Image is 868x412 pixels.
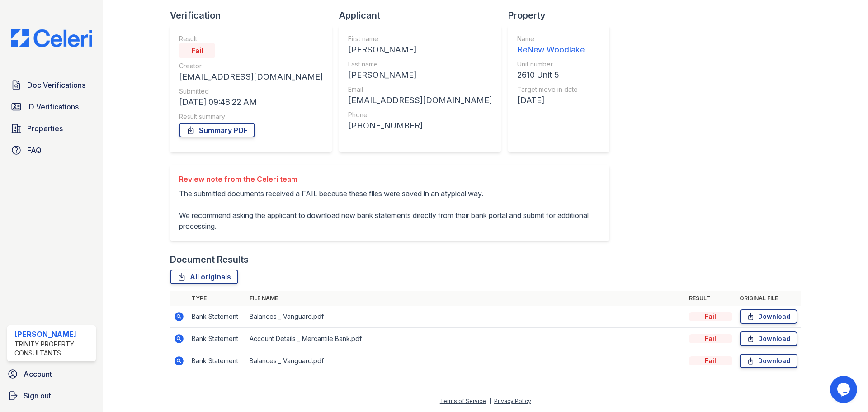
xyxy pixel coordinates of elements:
[246,291,685,306] th: File name
[517,85,585,94] div: Target move in date
[27,80,85,90] span: Doc Verifications
[517,34,585,56] a: Name ReNew Woodlake
[7,76,96,94] a: Doc Verifications
[517,34,585,43] div: Name
[4,387,99,405] a: Sign out
[4,29,99,47] img: CE_Logo_Blue-a8612792a0a2168367f1c8372b55b34899dd931a85d93a1a3d3e32e68fde9ad4.png
[24,369,52,379] span: Account
[348,60,492,69] div: Last name
[27,101,79,112] span: ID Verifications
[179,112,323,121] div: Result summary
[348,85,492,94] div: Email
[179,62,323,71] div: Creator
[7,119,96,137] a: Properties
[348,43,492,56] div: [PERSON_NAME]
[830,376,859,403] iframe: chat widget
[188,306,246,328] td: Bank Statement
[740,309,797,324] a: Download
[517,94,585,107] div: [DATE]
[348,34,492,43] div: First name
[689,356,732,365] div: Fail
[339,9,508,22] div: Applicant
[348,119,492,132] div: [PHONE_NUMBER]
[736,291,801,306] th: Original file
[740,354,797,368] a: Download
[517,60,585,69] div: Unit number
[170,9,339,22] div: Verification
[188,291,246,306] th: Type
[179,87,323,96] div: Submitted
[27,145,42,156] span: FAQ
[685,291,736,306] th: Result
[179,43,215,58] div: Fail
[517,69,585,81] div: 2610 Unit 5
[27,123,63,134] span: Properties
[179,34,323,43] div: Result
[246,328,685,350] td: Account Details _ Mercantile Bank.pdf
[4,365,99,383] a: Account
[188,350,246,372] td: Bank Statement
[170,270,238,284] a: All originals
[179,188,600,232] p: The submitted documents received a FAIL because these files were saved in an atypical way. We rec...
[348,110,492,119] div: Phone
[517,43,585,56] div: ReNew Woodlake
[440,398,486,404] a: Terms of Service
[348,69,492,81] div: [PERSON_NAME]
[188,328,246,350] td: Bank Statement
[24,390,51,401] span: Sign out
[7,141,96,159] a: FAQ
[179,123,255,137] a: Summary PDF
[179,96,323,109] div: [DATE] 09:48:22 AM
[14,340,92,358] div: Trinity Property Consultants
[348,94,492,107] div: [EMAIL_ADDRESS][DOMAIN_NAME]
[494,398,531,404] a: Privacy Policy
[14,329,92,340] div: [PERSON_NAME]
[246,350,685,372] td: Balances _ Vanguard.pdf
[740,331,797,346] a: Download
[7,98,96,116] a: ID Verifications
[179,174,600,185] div: Review note from the Celeri team
[689,334,732,343] div: Fail
[170,253,249,266] div: Document Results
[179,71,323,83] div: [EMAIL_ADDRESS][DOMAIN_NAME]
[689,312,732,321] div: Fail
[508,9,617,22] div: Property
[246,306,685,328] td: Balances _ Vanguard.pdf
[489,398,491,404] div: |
